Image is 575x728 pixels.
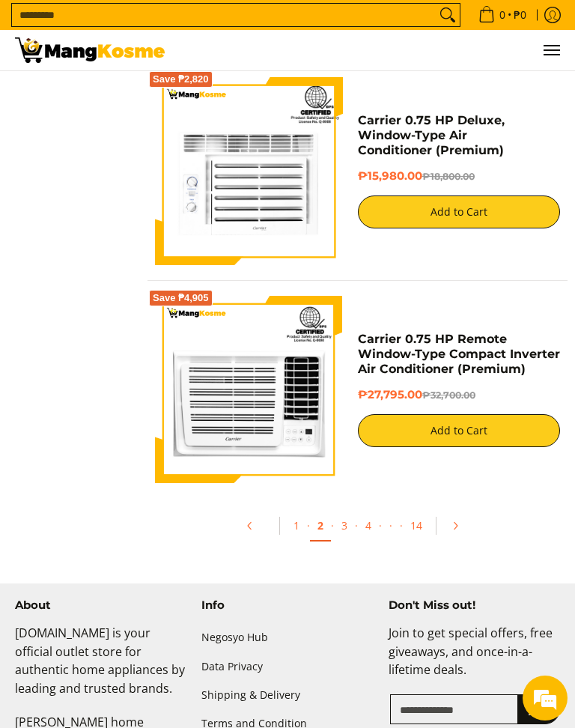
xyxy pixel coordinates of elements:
h6: ₱15,980.00 [358,169,561,184]
span: • [474,7,531,23]
h4: Don't Miss out! [389,598,560,613]
a: 3 [334,511,355,540]
a: 4 [358,511,379,540]
p: Join to get special offers, free giveaways, and once-in-a-lifetime deals. [389,624,560,694]
span: · [379,518,382,533]
img: Carrier 0.75 HP Remote Window-Type Compact Inverter Air Conditioner (Premium) [155,296,343,484]
a: Data Privacy [201,652,373,681]
span: · [355,518,358,533]
textarea: Type your message and hit 'Enter' [7,409,285,461]
a: Shipping & Delivery [201,681,373,709]
a: Carrier 0.75 HP Remote Window-Type Compact Inverter Air Conditioner (Premium) [358,332,560,376]
nav: Main Menu [180,30,560,70]
button: Add to Cart [358,414,561,447]
img: Carrier 0.75 HP Deluxe, Window-Type Air Conditioner (Premium) [155,77,343,265]
ul: Pagination [147,506,568,553]
span: ₱0 [511,10,529,20]
a: Negosyo Hub [201,624,373,652]
del: ₱32,700.00 [422,389,475,401]
p: [DOMAIN_NAME] is your official outlet store for authentic home appliances by leading and trusted ... [15,624,186,713]
span: We're online! [87,189,207,340]
span: 0 [497,10,508,20]
h4: About [15,598,186,613]
ul: Customer Navigation [180,30,560,70]
a: Carrier 0.75 HP Deluxe, Window-Type Air Conditioner (Premium) [358,113,505,157]
h6: ₱27,795.00 [358,388,561,403]
span: · [307,518,310,533]
button: Join [517,694,560,724]
span: · [331,518,334,533]
a: 2 [310,511,331,542]
span: Save ₱2,820 [153,75,209,84]
button: Add to Cart [358,195,561,228]
img: Bodega Sale Aircon l Mang Kosme: Home Appliances Warehouse Sale | Page 2 [15,37,165,63]
button: Search [436,4,460,26]
span: · [382,511,400,540]
a: 1 [286,511,307,540]
button: Menu [542,30,560,70]
span: Save ₱4,905 [153,294,209,303]
span: · [400,518,403,533]
h4: Info [201,598,373,613]
a: 14 [403,511,430,540]
div: Minimize live chat window [246,7,282,43]
del: ₱18,800.00 [422,171,475,182]
div: Chat with us now [78,84,252,103]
